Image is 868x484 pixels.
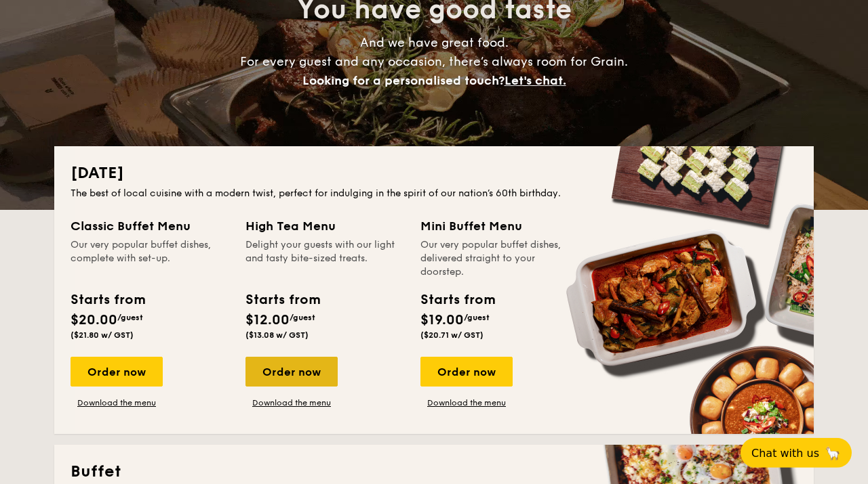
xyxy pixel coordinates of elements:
[290,313,315,322] span: /guest
[302,73,505,88] span: Looking for a personalised touch?
[751,447,819,460] span: Chat with us
[245,238,404,279] div: Delight your guests with our light and tasty bite-sized treats.
[420,217,579,236] div: Mini Buffet Menu
[420,290,494,310] div: Starts from
[71,357,163,387] div: Order now
[71,238,229,279] div: Our very popular buffet dishes, complete with set-up.
[420,357,513,387] div: Order now
[505,73,566,88] span: Let's chat.
[71,162,797,184] h2: [DATE]
[741,438,852,468] button: Chat with us🦙
[420,397,513,408] a: Download the menu
[245,290,319,310] div: Starts from
[71,217,229,236] div: Classic Buffet Menu
[240,35,628,88] span: And we have great food. For every guest and any occasion, there’s always room for Grain.
[420,330,484,340] span: ($20.71 w/ GST)
[71,330,134,340] span: ($21.80 w/ GST)
[117,313,143,322] span: /guest
[245,397,338,408] a: Download the menu
[245,357,338,387] div: Order now
[71,312,117,328] span: $20.00
[464,313,490,322] span: /guest
[245,330,309,340] span: ($13.08 w/ GST)
[825,445,841,461] span: 🦙
[71,187,797,200] div: The best of local cuisine with a modern twist, perfect for indulging in the spirit of our nation’...
[71,290,144,310] div: Starts from
[71,397,163,408] a: Download the menu
[245,217,404,236] div: High Tea Menu
[71,461,797,483] h2: Buffet
[420,238,579,279] div: Our very popular buffet dishes, delivered straight to your doorstep.
[245,312,290,328] span: $12.00
[420,312,464,328] span: $19.00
